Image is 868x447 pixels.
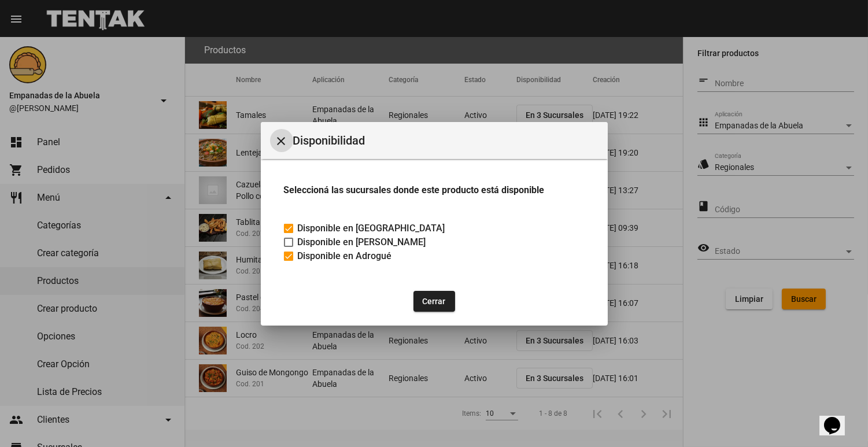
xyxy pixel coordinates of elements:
[293,131,599,150] span: Disponibilidad
[298,235,426,249] span: Disponible en [PERSON_NAME]
[284,182,585,198] h3: Seleccioná las sucursales donde este producto está disponible
[298,221,445,235] span: Disponible en [GEOGRAPHIC_DATA]
[298,249,392,263] span: Disponible en Adrogué
[270,129,293,152] button: Cerrar
[275,134,289,148] mat-icon: Cerrar
[819,401,856,435] iframe: chat widget
[413,291,455,312] button: Cerrar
